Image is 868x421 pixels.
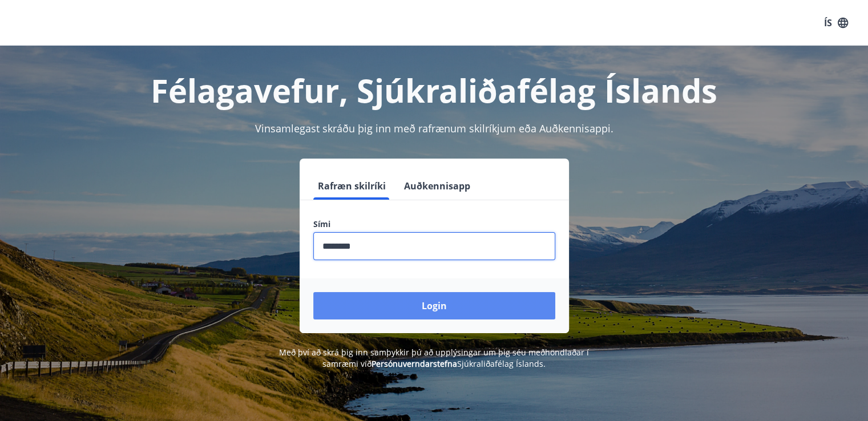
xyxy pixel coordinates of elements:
button: ÍS [818,13,854,33]
button: Login [313,292,555,319]
label: Sími [313,218,555,230]
span: Með því að skrá þig inn samþykkir þú að upplýsingar um þig séu meðhöndlaðar í samræmi við Sjúkral... [279,347,589,369]
button: Rafræn skilríki [313,172,390,200]
button: Auðkennisapp [399,172,475,200]
span: Vinsamlegast skráðu þig inn með rafrænum skilríkjum eða Auðkennisappi. [255,122,613,135]
h1: Félagavefur, Sjúkraliðafélag Íslands [37,68,831,112]
a: Persónuverndarstefna [372,358,457,369]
